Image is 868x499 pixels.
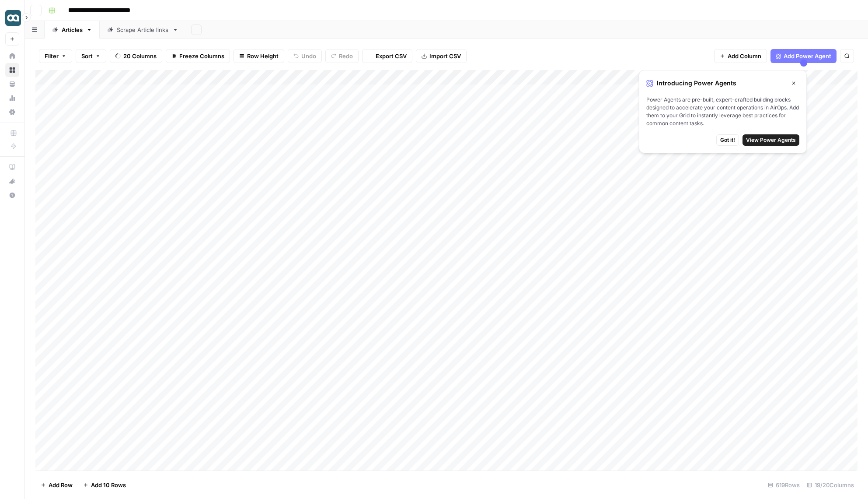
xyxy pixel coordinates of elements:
[5,91,19,105] a: Usage
[301,52,316,60] span: Undo
[76,49,106,63] button: Sort
[81,52,93,60] span: Sort
[78,478,131,492] button: Add 10 Rows
[247,52,279,60] span: Row Height
[646,96,799,127] span: Power Agents are pre-built, expert-crafted building blocks designed to accelerate your content op...
[45,21,100,39] a: Articles
[429,52,461,60] span: Import CSV
[743,134,799,146] button: View Power Agents
[91,481,126,489] span: Add 10 Rows
[288,49,322,63] button: Undo
[6,175,19,188] div: What's new?
[5,160,19,174] a: AirOps Academy
[376,52,407,60] span: Export CSV
[325,49,359,63] button: Redo
[5,10,21,26] img: onapply Logo
[49,481,73,489] span: Add Row
[45,52,59,60] span: Filter
[5,7,19,29] button: Workspace: onapply
[720,136,735,144] span: Got it!
[416,49,467,63] button: Import CSV
[5,188,19,202] button: Help + Support
[100,21,186,39] a: Scrape Article links
[5,174,19,188] button: What's new?
[39,49,72,63] button: Filter
[714,49,767,63] button: Add Column
[728,52,761,60] span: Add Column
[764,478,803,492] div: 619 Rows
[784,52,831,60] span: Add Power Agent
[362,49,412,63] button: Export CSV
[234,49,284,63] button: Row Height
[35,478,78,492] button: Add Row
[62,25,83,34] div: Articles
[179,52,224,60] span: Freeze Columns
[646,77,799,89] div: Introducing Power Agents
[166,49,230,63] button: Freeze Columns
[716,134,739,146] button: Got it!
[117,25,169,34] div: Scrape Article links
[123,52,157,60] span: 20 Columns
[746,136,796,144] span: View Power Agents
[5,63,19,77] a: Browse
[339,52,353,60] span: Redo
[5,49,19,63] a: Home
[5,105,19,119] a: Settings
[5,77,19,91] a: Your Data
[110,49,162,63] button: 20 Columns
[803,478,858,492] div: 19/20 Columns
[770,49,837,63] button: Add Power Agent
